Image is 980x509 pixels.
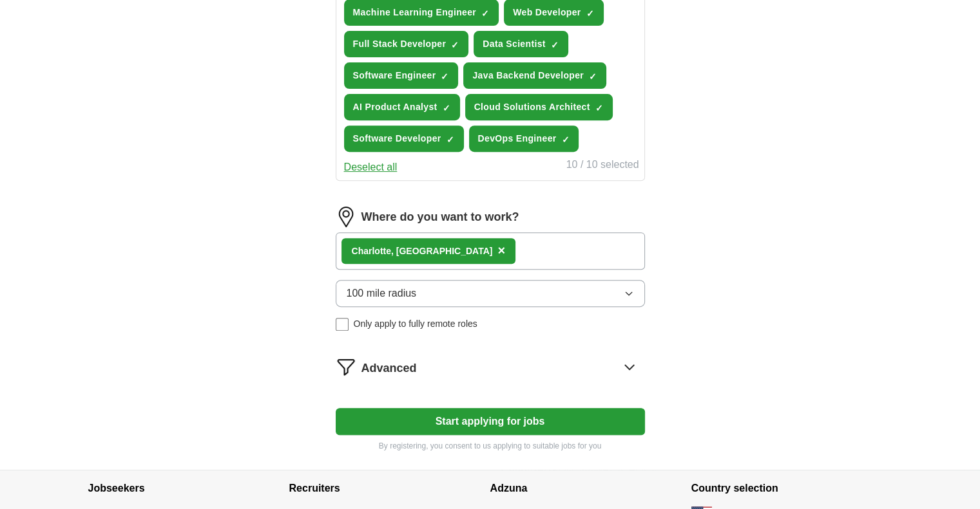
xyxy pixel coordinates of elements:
span: ✓ [447,134,454,145]
span: Web Developer [513,6,581,19]
button: 100 mile radius [336,280,645,307]
button: Full Stack Developer✓ [344,31,469,57]
span: Advanced [361,360,417,377]
span: Full Stack Developer [353,37,447,51]
div: , [GEOGRAPHIC_DATA] [352,245,493,258]
span: Only apply to fully remote roles [354,317,477,331]
button: Cloud Solutions Architect✓ [465,94,613,120]
button: Start applying for jobs [336,408,645,435]
span: ✓ [441,71,448,82]
span: ✓ [586,8,594,19]
div: 10 / 10 selected [566,157,639,175]
button: AI Product Analyst✓ [344,94,460,120]
button: × [497,241,505,261]
span: ✓ [451,40,459,50]
input: Only apply to fully remote roles [336,318,349,331]
span: Java Backend Developer [472,69,584,82]
img: location.png [336,207,356,227]
button: Software Developer✓ [344,125,464,152]
button: DevOps Engineer✓ [469,125,579,152]
span: ✓ [589,71,597,82]
span: 100 mile radius [347,286,417,301]
span: AI Product Analyst [353,100,437,114]
label: Where do you want to work? [361,208,519,226]
span: ✓ [595,103,603,113]
span: × [497,243,505,257]
strong: Charlotte [352,246,391,256]
h4: Country selection [691,470,892,506]
span: Cloud Solutions Architect [474,100,590,114]
span: ✓ [551,40,559,50]
span: Machine Learning Engineer [353,6,477,19]
span: ✓ [561,134,569,145]
span: ✓ [481,8,489,19]
span: Software Developer [353,132,441,145]
span: DevOps Engineer [478,132,557,145]
button: Java Backend Developer✓ [463,62,606,89]
span: Software Engineer [353,69,436,82]
p: By registering, you consent to us applying to suitable jobs for you [336,440,645,452]
span: ✓ [443,103,450,113]
span: Data Scientist [483,37,546,51]
button: Software Engineer✓ [344,62,459,89]
button: Deselect all [344,160,398,175]
img: filter [336,356,356,377]
button: Data Scientist✓ [474,31,568,57]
